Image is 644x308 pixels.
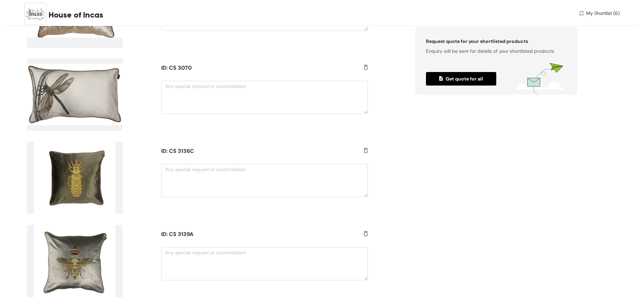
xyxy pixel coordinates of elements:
img: delete [364,65,368,71]
h5: ID: CS 3139A [161,230,351,238]
button: quotedGet quote for all [426,72,496,86]
img: delete [364,148,368,155]
span: Get quote for all [439,75,483,82]
span: My Shortlist (6) [586,10,620,17]
img: delete [364,231,368,238]
img: quoted [439,76,446,82]
h5: ID: CS 3136C [161,147,351,155]
div: Request quote for your shortlisted products [426,38,567,45]
img: wishlists [516,63,567,95]
div: Enquiry will be sent for details of your shortlisted products [426,45,567,55]
img: product-img [27,142,123,214]
span: House of Incas [49,9,103,21]
img: product-img [27,225,123,297]
img: product-img [27,58,123,131]
img: wishlist [578,10,585,17]
img: Buyer Portal [24,3,46,25]
h5: ID: CS 3070 [161,64,351,72]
